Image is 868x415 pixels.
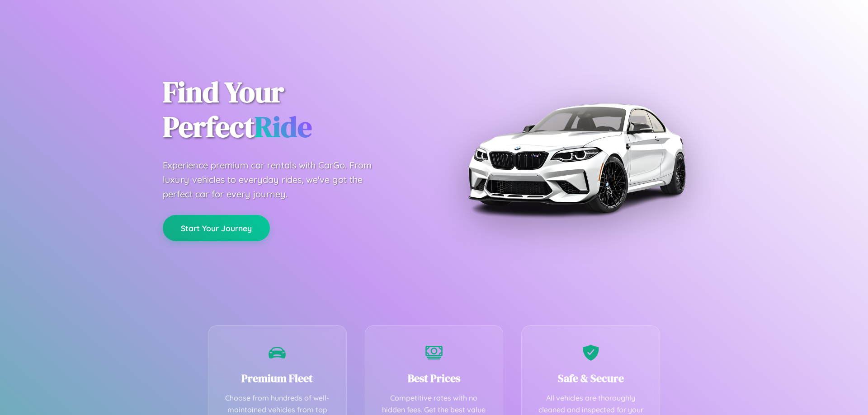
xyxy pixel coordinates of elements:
[255,107,312,146] span: Ride
[163,75,420,145] h1: Find Your Perfect
[163,158,389,201] p: Experience premium car rentals with CarGo. From luxury vehicles to everyday rides, we've got the ...
[163,215,270,241] button: Start Your Journey
[463,45,689,271] img: Premium BMW car rental vehicle
[535,371,646,386] h3: Safe & Secure
[379,371,490,386] h3: Best Prices
[222,371,333,386] h3: Premium Fleet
